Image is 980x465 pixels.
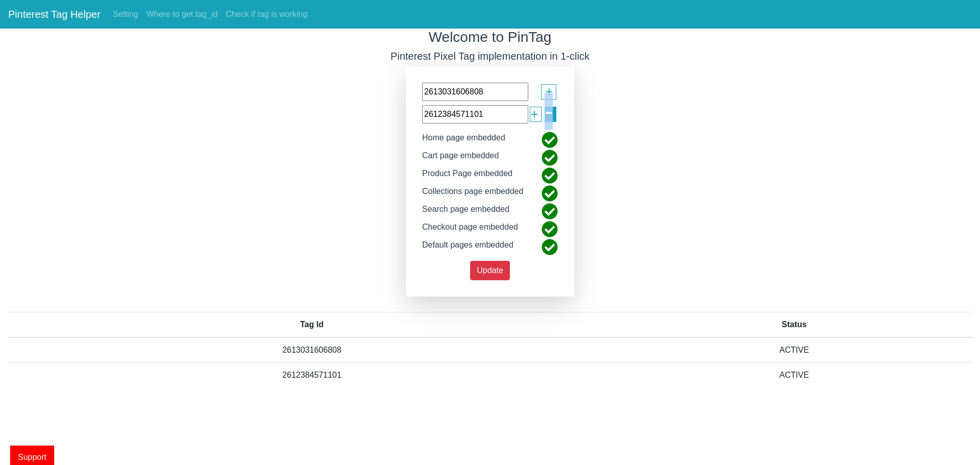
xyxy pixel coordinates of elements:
[414,150,506,167] div: Cart page embedded
[414,185,531,203] div: Collections page embedded
[530,105,538,124] span: +
[414,239,521,257] div: Default pages embedded
[222,4,311,25] a: Check if tag is working
[414,167,520,185] div: Product Page embedded
[414,203,517,221] div: Search page embedded
[8,362,616,387] td: 2612384571101
[616,362,972,387] td: ACTIVE
[8,337,616,363] td: 2613031606808
[470,261,510,280] button: Update
[616,312,972,337] th: Status
[8,4,101,25] a: Pinterest Tag Helper
[422,105,528,124] input: paste your tag id here
[616,337,972,363] td: ACTIVE
[109,4,142,25] a: Setting
[422,83,528,101] input: paste your tag id here
[8,312,616,337] th: Tag Id
[414,132,513,150] div: Home page embedded
[545,93,553,130] span: -
[142,4,222,25] a: Where to get tag_id
[545,82,553,102] span: +
[414,221,526,239] div: Checkout page embedded
[477,266,503,275] span: Update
